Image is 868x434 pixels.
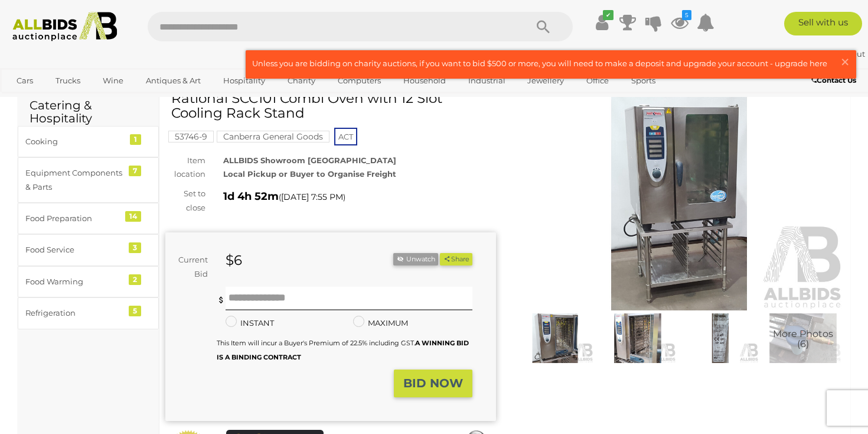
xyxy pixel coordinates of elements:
span: ACT [334,128,357,145]
li: Unwatch this item [393,253,438,265]
a: Hospitality [216,71,273,90]
a: Sports [624,71,663,90]
span: × [840,50,850,73]
span: [DATE] 7:55 PM [281,192,343,202]
button: BID NOW [394,370,472,397]
div: Item location [156,154,214,182]
a: Industrial [461,71,513,90]
a: Antiques & Art [138,71,208,90]
a: Computers [330,71,389,90]
a: Contact Us [811,74,859,87]
div: Food Service [25,243,123,257]
button: Unwatch [393,253,438,265]
a: Canberra General Goods [217,132,329,141]
a: Household [396,71,453,90]
strong: $6 [226,252,242,268]
a: Food Preparation 14 [18,203,159,234]
a: ✔ [593,12,611,33]
span: | [827,49,829,59]
h1: Rational SCC101 Combi Oven with 12 Slot Cooling Rack Stand [171,91,493,121]
strong: BID NOW [403,376,463,390]
div: 3 [129,242,141,253]
span: ( ) [279,192,345,202]
label: INSTANT [226,316,274,330]
img: Rational SCC101 Combi Oven with 12 Slot Cooling Rack Stand [514,97,844,310]
a: More Photos(6) [765,313,841,363]
a: Refrigeration 5 [18,297,159,329]
b: A WINNING BID IS A BINDING CONTRACT [217,339,469,361]
strong: Local Pickup or Buyer to Organise Freight [223,169,396,179]
strong: ALLBIDS Showroom [GEOGRAPHIC_DATA] [223,156,396,165]
a: Cooking 1 [18,126,159,157]
h2: Catering & Hospitality [30,99,147,125]
mark: Canberra General Goods [217,131,329,142]
img: Rational SCC101 Combi Oven with 12 Slot Cooling Rack Stand [682,313,759,363]
div: 5 [129,306,141,316]
div: 14 [125,211,141,222]
small: This Item will incur a Buyer's Premium of 22.5% including GST. [217,339,469,361]
div: Food Warming [25,275,123,289]
mark: 53746-9 [168,131,214,142]
a: Trucks [48,71,88,90]
div: Set to close [156,187,214,215]
div: Current Bid [165,253,217,281]
a: 5 [671,12,688,33]
a: Equipment Components & Parts 7 [18,157,159,203]
img: Rational SCC101 Combi Oven with 12 Slot Cooling Rack Stand [765,313,841,363]
div: Refrigeration [25,306,123,320]
a: Cars [9,71,41,90]
img: Rational SCC101 Combi Oven with 12 Slot Cooling Rack Stand [517,313,593,363]
button: Search [514,12,573,41]
a: Wine [95,71,131,90]
div: 1 [130,134,141,145]
a: Charity [280,71,323,90]
span: More Photos (6) [773,329,833,349]
a: Office [579,71,616,90]
img: Allbids.com.au [6,12,123,41]
b: Contact Us [811,76,856,85]
i: ✔ [603,10,614,20]
a: Jewellery [520,71,572,90]
a: Food Service 3 [18,234,159,265]
a: 53746-9 [168,132,214,141]
div: Equipment Components & Parts [25,166,123,194]
button: Share [440,253,472,265]
a: Sign Out [831,49,865,59]
div: Food Preparation [25,212,123,225]
img: Rational SCC101 Combi Oven with 12 Slot Cooling Rack Stand [599,313,676,363]
a: pfly101 [792,49,827,59]
strong: pfly101 [792,49,825,59]
label: MAXIMUM [353,316,408,330]
i: 5 [682,10,691,20]
a: Sell with us [784,12,862,35]
div: 2 [129,274,141,285]
a: [GEOGRAPHIC_DATA] [9,90,108,110]
div: 7 [129,166,141,176]
strong: 1d 4h 52m [223,190,279,203]
div: Cooking [25,135,123,148]
a: Food Warming 2 [18,266,159,297]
